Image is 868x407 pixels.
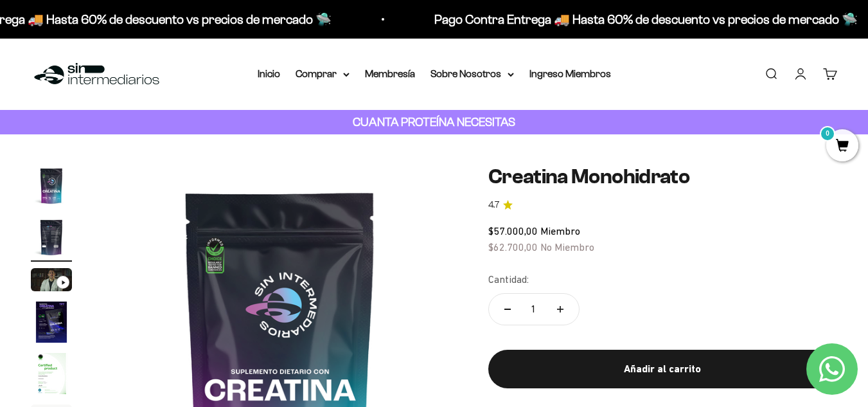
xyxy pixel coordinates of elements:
[31,353,72,398] button: Ir al artículo 5
[488,198,837,212] a: 4.74.7 de 5.0 estrellas
[31,217,72,258] img: Creatina Monohidrato
[489,294,526,325] button: Reducir cantidad
[488,350,837,388] button: Añadir al carrito
[31,217,72,262] button: Ir al artículo 2
[31,302,72,347] button: Ir al artículo 4
[31,165,72,210] button: Ir al artículo 1
[488,198,499,212] span: 4.7
[488,241,538,253] span: $62.700,00
[514,361,811,377] div: Añadir al carrito
[258,68,280,79] a: Inicio
[820,126,835,141] mark: 0
[542,294,579,325] button: Aumentar cantidad
[529,68,611,79] a: Ingreso Miembros
[31,165,72,206] img: Creatina Monohidrato
[365,68,415,79] a: Membresía
[430,66,514,82] summary: Sobre Nosotros
[488,271,529,288] label: Cantidad:
[540,241,594,253] span: No Miembro
[31,353,72,394] img: Creatina Monohidrato
[826,140,858,154] a: 0
[488,165,837,188] h1: Creatina Monohidrato
[31,302,72,343] img: Creatina Monohidrato
[31,268,72,295] button: Ir al artículo 3
[427,9,851,30] p: Pago Contra Entrega 🚚 Hasta 60% de descuento vs precios de mercado 🛸
[488,225,538,237] span: $57.000,00
[353,115,515,129] strong: CUANTA PROTEÍNA NECESITAS
[296,66,350,82] summary: Comprar
[540,225,580,237] span: Miembro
